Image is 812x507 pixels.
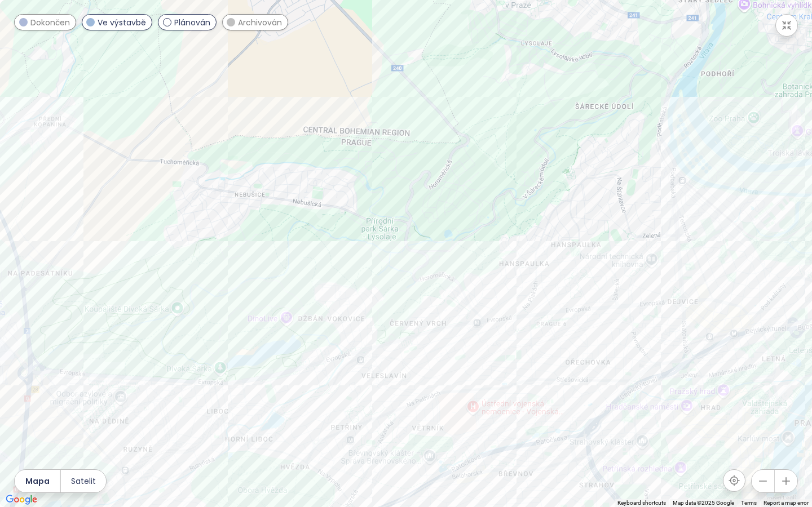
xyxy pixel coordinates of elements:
button: Satelit [61,470,106,492]
span: Dokončen [30,16,70,29]
span: Mapa [25,475,50,487]
img: Google [3,492,40,507]
span: Ve výstavbě [98,16,146,29]
span: Archivován [238,16,282,29]
button: Mapa [15,470,60,492]
span: Plánován [174,16,210,29]
span: Satelit [71,475,96,487]
a: Terms (opens in new tab) [741,500,757,506]
span: Map data ©2025 Google [673,500,734,506]
a: Open this area in Google Maps (opens a new window) [3,492,40,507]
button: Keyboard shortcuts [617,499,666,507]
a: Report a map error [764,500,809,506]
